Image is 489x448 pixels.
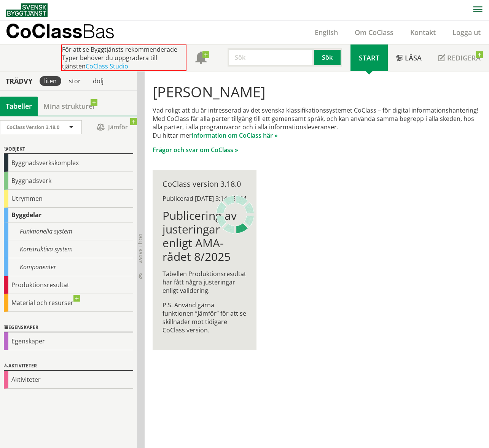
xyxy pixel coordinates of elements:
[137,234,144,263] span: Dölj trädvy
[4,276,133,294] div: Produktionsresultat
[4,222,133,240] div: Funktionella system
[6,27,115,35] p: CoClass
[64,76,85,86] div: stor
[4,371,133,389] div: Aktiviteter
[4,172,133,190] div: Byggnadsverk
[38,97,101,116] a: Mina strukturer
[162,270,247,295] p: Tabellen Produktionsresultat har fått några justeringar enligt validering.
[430,44,489,71] a: Redigera
[153,83,481,100] h1: [PERSON_NAME]
[444,28,489,37] a: Logga ut
[162,180,247,188] div: CoClass version 3.18.0
[6,21,131,44] a: CoClassBas
[314,48,342,67] button: Sök
[82,20,115,42] span: Bas
[195,52,207,65] span: Notifikationer
[346,28,402,37] a: Om CoClass
[4,294,133,312] div: Material och resurser
[350,44,388,71] a: Start
[4,258,133,276] div: Komponenter
[4,332,133,350] div: Egenskaper
[447,53,481,62] span: Redigera
[162,194,247,203] div: Publicerad [DATE] 3:14:25 PM
[405,53,422,62] span: Läsa
[4,240,133,258] div: Konstruktiva system
[4,362,133,371] div: Aktiviteter
[388,44,430,71] a: Läsa
[359,53,379,62] span: Start
[6,3,48,17] img: Svensk Byggtjänst
[2,77,37,85] div: Trädvy
[4,154,133,172] div: Byggnadsverkskomplex
[216,195,254,234] img: Laddar
[4,208,133,222] div: Byggdelar
[192,131,278,140] a: information om CoClass här »
[4,190,133,208] div: Utrymmen
[88,76,108,86] div: dölj
[306,28,346,37] a: English
[40,76,61,86] div: liten
[4,145,133,154] div: Objekt
[162,301,247,334] p: P.S. Använd gärna funktionen ”Jämför” för att se skillnader mot tidigare CoClass version.
[4,323,133,332] div: Egenskaper
[402,28,444,37] a: Kontakt
[6,124,59,130] span: CoClass Version 3.18.0
[86,62,128,70] a: CoClass Studio
[61,44,186,71] div: För att se Byggtjänsts rekommenderade Typer behöver du uppgradera till tjänsten
[228,48,314,67] input: Sök
[89,121,135,134] span: Jämför
[153,146,238,154] a: Frågor och svar om CoClass »
[162,209,247,264] h1: Publicering av justeringar enligt AMA-rådet 8/2025
[153,106,481,140] p: Vad roligt att du är intresserad av det svenska klassifikationssystemet CoClass – för digital inf...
